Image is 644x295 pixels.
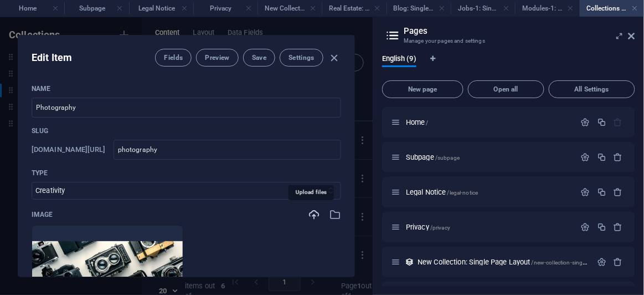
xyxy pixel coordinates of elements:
[405,257,414,267] div: This layout is used as a template for all items (e.g. a blog post) of this collection. The conten...
[418,258,618,266] span: New Collection: Single Page Layout
[473,86,539,93] span: Open all
[404,26,635,36] h2: Pages
[515,2,579,14] h4: Modules-1: Single Page Layout
[447,190,478,196] span: /legal-notice
[581,152,590,162] div: Settings
[580,2,644,14] h4: Collections Manager
[614,118,623,127] div: The startpage cannot be deleted
[451,2,515,14] h4: Jobs-1: Single Page Layout
[581,187,590,197] div: Settings
[193,2,257,14] h4: Privacy
[426,120,429,126] span: /
[64,2,128,14] h4: Subpage
[32,169,341,177] p: Type
[549,80,635,98] button: All Settings
[414,258,591,266] div: New Collection: Single Page Layout/new-collection-single-page-layout
[597,257,606,267] div: Settings
[468,80,544,98] button: Open all
[404,36,613,46] h3: Manage your pages and settings
[406,188,478,196] span: Click to open page
[164,53,183,62] span: Fields
[614,152,623,162] div: Remove
[196,49,238,67] button: Preview
[597,222,606,232] div: Duplicate
[597,118,606,127] div: Duplicate
[387,2,451,14] h4: Blog: Single Page Layout
[129,2,193,14] h4: Legal Notice
[288,53,315,62] span: Settings
[581,222,590,232] div: Settings
[382,52,416,68] span: English (9)
[32,84,341,93] p: Name
[205,53,229,62] span: Preview
[614,257,623,267] div: Remove
[597,187,606,197] div: Duplicate
[329,208,341,221] i: Select from file manager or stock photos
[252,53,266,62] span: Save
[403,119,575,126] div: Home/
[32,126,341,135] p: Slug
[280,49,323,67] button: Settings
[614,187,623,197] div: Remove
[403,154,575,161] div: Subpage/subpage
[406,118,429,126] span: Click to open page
[155,49,192,67] button: Fields
[403,223,575,231] div: Privacy/privacy
[382,55,635,76] div: Language Tabs
[597,152,606,162] div: Duplicate
[614,222,623,232] div: Remove
[382,80,463,98] button: New page
[532,260,619,266] span: /new-collection-single-page-layout
[322,2,386,14] h4: Real Estate: Single Page Layout
[387,86,458,93] span: New page
[406,223,450,231] span: Click to open page
[554,86,630,93] span: All Settings
[430,225,450,231] span: /privacy
[406,153,460,161] span: Subpage
[243,49,275,67] button: Save
[403,189,575,196] div: Legal Notice/legal-notice
[257,2,322,14] h4: New Collection: Single Page Layout
[435,155,460,161] span: /subpage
